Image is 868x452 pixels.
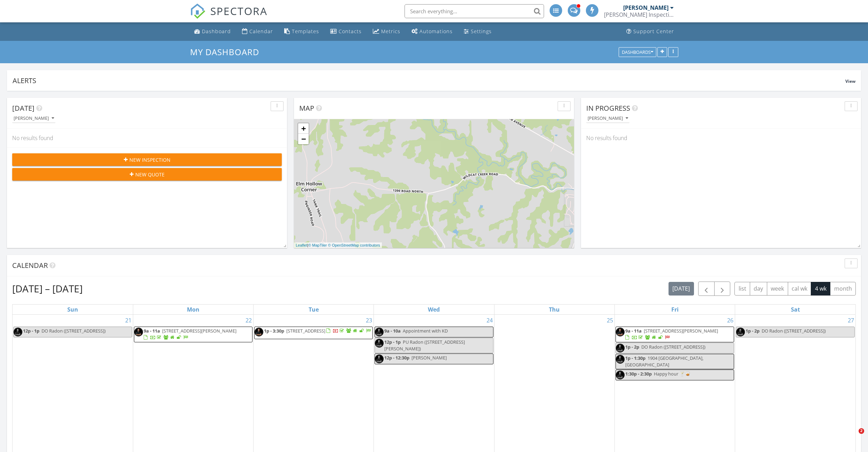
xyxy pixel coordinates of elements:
a: Thursday [548,305,561,314]
span: 2 [859,428,864,434]
a: 9a - 11a [STREET_ADDRESS][PERSON_NAME] [616,327,734,342]
span: 1p - 1:30p [625,355,646,361]
button: week [767,282,788,296]
span: [PERSON_NAME] [412,355,447,361]
button: [PERSON_NAME] [12,114,55,123]
a: Tuesday [307,305,320,314]
span: New Quote [135,171,165,178]
img: img_0881.png [134,328,143,336]
div: Settings [471,28,492,35]
a: Calendar [239,25,276,38]
span: SPECTORA [210,3,267,18]
span: 12p - 1p [23,328,39,334]
div: Mertz Inspections [604,11,674,18]
div: [PERSON_NAME] [623,4,669,11]
span: 9a - 10a [384,328,401,334]
div: Support Center [633,28,674,35]
img: img_0881.png [616,328,625,336]
a: Monday [186,305,201,314]
img: img_0881.png [616,344,625,352]
span: DO Radon ([STREET_ADDRESS]) [641,344,705,350]
a: Go to September 25, 2025 [605,315,614,326]
div: [PERSON_NAME] [14,116,54,121]
span: 1p - 2p [746,328,760,334]
span: 12p - 1p [384,339,401,345]
img: img_0881.png [375,328,384,336]
a: Saturday [790,305,801,314]
img: img_0881.png [736,328,745,336]
a: © OpenStreetMap contributors [328,243,380,247]
a: Dashboard [191,25,234,38]
div: Calendar [249,28,273,35]
div: Automations [420,28,453,35]
a: Go to September 23, 2025 [364,315,373,326]
button: list [734,282,750,296]
div: Alerts [13,76,845,85]
a: Zoom in [298,123,309,134]
button: New Inspection [12,153,282,166]
div: Dashboard [202,28,231,35]
a: Automations (Advanced) [409,25,455,38]
a: Go to September 24, 2025 [485,315,494,326]
div: Dashboards [622,50,653,54]
button: Dashboards [619,47,656,57]
img: img_0881.png [375,355,384,363]
span: DO Radon ([STREET_ADDRESS]) [41,328,106,334]
div: Contacts [339,28,362,35]
span: PU Radon ([STREET_ADDRESS][PERSON_NAME]) [384,339,465,352]
a: Support Center [624,25,677,38]
span: [STREET_ADDRESS][PERSON_NAME] [162,328,236,334]
span: In Progress [586,103,630,113]
span: 1904 [GEOGRAPHIC_DATA], [GEOGRAPHIC_DATA] [625,355,703,368]
div: Metrics [381,28,400,35]
button: month [830,282,856,296]
a: Go to September 26, 2025 [726,315,735,326]
button: cal wk [788,282,812,296]
span: 1p - 2p [625,344,639,350]
div: [PERSON_NAME] [588,116,628,121]
span: 12p - 12:30p [384,355,409,361]
a: Friday [670,305,680,314]
span: [DATE] [12,103,35,113]
span: Appointment with KD [403,328,448,334]
a: Contacts [327,25,364,38]
a: © MapTiler [308,243,327,247]
span: New Inspection [129,156,171,163]
div: No results found [7,129,287,147]
a: 9a - 11a [STREET_ADDRESS][PERSON_NAME] [625,328,718,341]
a: Wednesday [427,305,441,314]
span: Map [299,103,314,113]
img: img_0881.png [375,339,384,348]
a: 9a - 11a [STREET_ADDRESS][PERSON_NAME] [144,328,236,341]
a: Go to September 22, 2025 [244,315,253,326]
a: Metrics [370,25,403,38]
a: 1p - 3:30p [STREET_ADDRESS] [254,327,373,339]
button: New Quote [12,168,282,181]
a: 9a - 11a [STREET_ADDRESS][PERSON_NAME] [134,327,252,342]
img: The Best Home Inspection Software - Spectora [190,3,205,19]
span: [STREET_ADDRESS][PERSON_NAME] [644,328,718,334]
span: 1p - 3:30p [264,328,284,334]
a: Go to September 21, 2025 [124,315,133,326]
img: img_0881.png [14,328,22,336]
a: 1p - 3:30p [STREET_ADDRESS] [264,328,372,334]
span: DO Radon ([STREET_ADDRESS]) [762,328,826,334]
input: Search everything... [405,4,544,18]
span: 1:30p - 2:30p [625,371,652,377]
button: day [750,282,767,296]
span: Calendar [12,261,48,270]
iframe: Intercom live chat [844,428,861,445]
div: No results found [581,129,861,147]
a: Settings [461,25,495,38]
a: My Dashboard [190,46,265,58]
div: Templates [292,28,319,35]
img: img_0881.png [255,328,263,336]
span: Happy hour 🍸🥃 [654,371,690,377]
img: img_0881.png [616,355,625,364]
a: Sunday [66,305,80,314]
button: Previous [698,282,715,296]
a: Templates [281,25,322,38]
span: 9a - 11a [144,328,160,334]
button: [DATE] [669,282,694,296]
span: 9a - 11a [625,328,642,334]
